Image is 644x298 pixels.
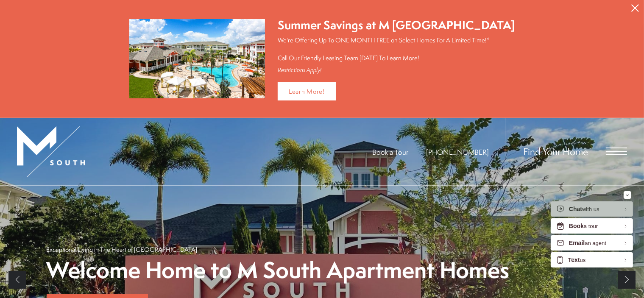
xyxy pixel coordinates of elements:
img: MSouth [17,126,85,177]
a: Previous [8,271,26,289]
a: Book a Tour [372,147,408,157]
div: Summer Savings at M [GEOGRAPHIC_DATA] [278,17,515,33]
button: Open Menu [606,148,627,155]
p: Exceptional Living in The Heart of [GEOGRAPHIC_DATA] [47,245,198,254]
p: Welcome Home to M South Apartment Homes [47,258,510,282]
p: We're Offering Up To ONE MONTH FREE on Select Homes For A Limited Time!* Call Our Friendly Leasin... [278,36,515,62]
a: Find Your Home [523,145,588,158]
a: Learn More! [278,82,336,100]
a: Call Us at 813-570-8014 [426,147,489,157]
img: Summer Savings at M South Apartments [129,19,265,98]
a: Next [618,271,636,289]
span: [PHONE_NUMBER] [426,147,489,157]
div: Restrictions Apply! [278,67,515,74]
